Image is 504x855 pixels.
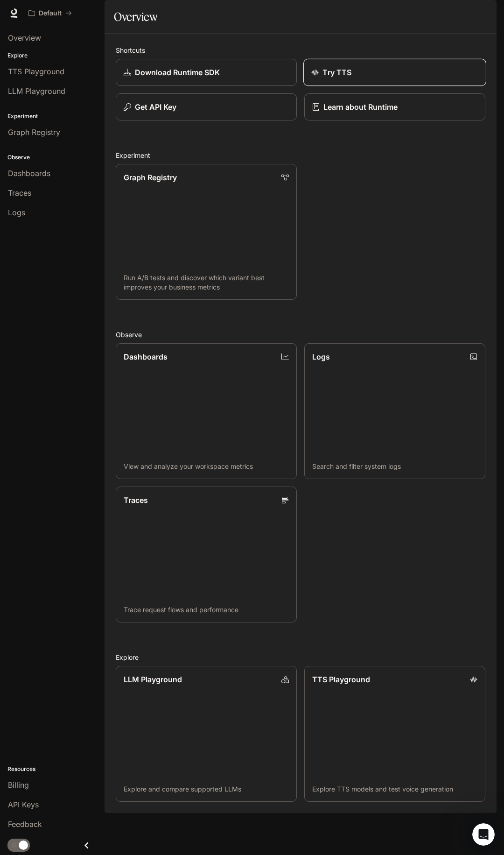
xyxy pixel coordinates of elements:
[303,59,486,86] a: Try TTS
[24,4,76,22] button: All workspaces
[124,351,168,362] p: Dashboards
[116,164,297,300] a: Graph RegistryRun A/B tests and discover which variant best improves your business metrics
[124,172,177,183] p: Graph Registry
[116,343,297,479] a: DashboardsView and analyze your workspace metrics
[116,666,297,802] a: LLM PlaygroundExplore and compare supported LLMs
[135,101,176,113] p: Get API Key
[116,150,485,160] h2: Experiment
[124,674,182,685] p: LLM Playground
[124,273,289,292] p: Run A/B tests and discover which variant best improves your business metrics
[323,101,398,113] p: Learn about Runtime
[304,666,485,802] a: TTS PlaygroundExplore TTS models and test voice generation
[124,605,289,615] p: Trace request flows and performance
[312,351,330,362] p: Logs
[322,67,351,78] p: Try TTS
[472,823,495,846] iframe: Intercom live chat
[39,9,62,17] p: Default
[135,67,220,78] p: Download Runtime SDK
[304,93,485,120] a: Learn about Runtime
[124,784,289,794] p: Explore and compare supported LLMs
[116,93,297,120] button: Get API Key
[116,59,297,86] a: Download Runtime SDK
[116,652,485,662] h2: Explore
[114,7,157,26] h1: Overview
[116,330,485,339] h2: Observe
[312,462,477,471] p: Search and filter system logs
[304,343,485,479] a: LogsSearch and filter system logs
[124,462,289,471] p: View and analyze your workspace metrics
[312,784,477,794] p: Explore TTS models and test voice generation
[312,674,370,685] p: TTS Playground
[116,487,297,622] a: TracesTrace request flows and performance
[116,45,485,55] h2: Shortcuts
[124,495,148,506] p: Traces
